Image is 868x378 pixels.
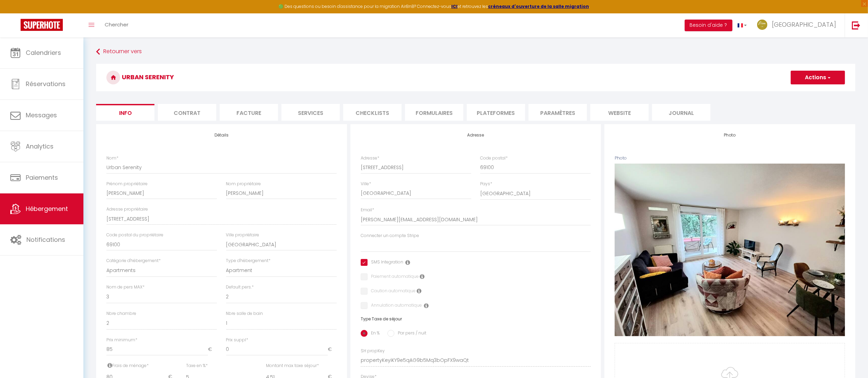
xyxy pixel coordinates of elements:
[106,310,136,317] label: Nbre chambre
[772,20,836,29] span: [GEOGRAPHIC_DATA]
[361,207,374,213] label: Email
[852,21,860,29] img: logout
[107,363,112,368] i: Frais de ménage
[106,337,137,343] label: Prix minimum
[226,310,263,317] label: Nbre salle de bain
[685,20,732,31] button: Besoin d'aide ?
[158,104,216,121] li: Contrat
[96,64,855,91] h3: Urban Serenity
[488,3,589,9] a: créneaux d'ouverture de la salle migration
[361,133,591,138] h4: Adresse
[96,104,154,121] li: Info
[100,13,134,37] a: Chercher
[226,181,261,187] label: Nom propriétaire
[394,330,426,338] label: Par pers / nuit
[208,343,217,356] span: €
[106,181,148,187] label: Prénom propriétaire
[26,204,68,213] span: Hébergement
[590,104,649,121] li: website
[451,3,458,9] a: ICI
[361,317,591,321] h6: Type Taxe de séjour
[220,104,278,121] li: Facture
[26,142,54,151] span: Analytics
[5,3,26,23] button: Ouvrir le widget de chat LiveChat
[26,173,58,182] span: Paiements
[361,348,385,354] label: SH propKey
[368,330,380,338] label: En %
[106,258,161,264] label: Catégorie d'hébergement
[361,155,379,162] label: Adresse
[26,48,61,57] span: Calendriers
[752,13,845,37] a: ... [GEOGRAPHIC_DATA]
[106,363,149,369] label: Frais de ménage
[186,363,208,369] label: Taxe en %
[226,232,259,238] label: Ville propriétaire
[26,80,66,88] span: Réservations
[96,46,855,58] a: Retourner vers
[226,258,271,264] label: Type d'hébergement
[480,155,508,162] label: Code postal
[361,233,419,239] label: Connecter un compte Stripe
[106,206,148,213] label: Adresse propriétaire
[615,133,845,138] h4: Photo
[106,232,163,238] label: Code postal du propriétaire
[757,20,767,30] img: ...
[226,284,254,291] label: Default pers.
[343,104,402,121] li: Checklists
[467,104,525,121] li: Plateformes
[361,181,371,187] label: Ville
[328,343,337,356] span: €
[368,288,416,295] label: Caution automatique
[615,155,627,162] label: Photo
[26,235,65,244] span: Notifications
[529,104,587,121] li: Paramètres
[652,104,710,121] li: Journal
[368,273,419,281] label: Paiement automatique
[106,155,118,162] label: Nom
[226,337,248,343] label: Prix suppl
[105,21,128,28] span: Chercher
[106,284,144,291] label: Nom de pers MAX
[281,104,340,121] li: Services
[405,104,463,121] li: Formulaires
[21,19,63,31] img: Super Booking
[106,133,337,138] h4: Détails
[266,363,319,369] label: Montant max taxe séjour
[791,71,845,84] button: Actions
[480,181,492,187] label: Pays
[26,111,57,119] span: Messages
